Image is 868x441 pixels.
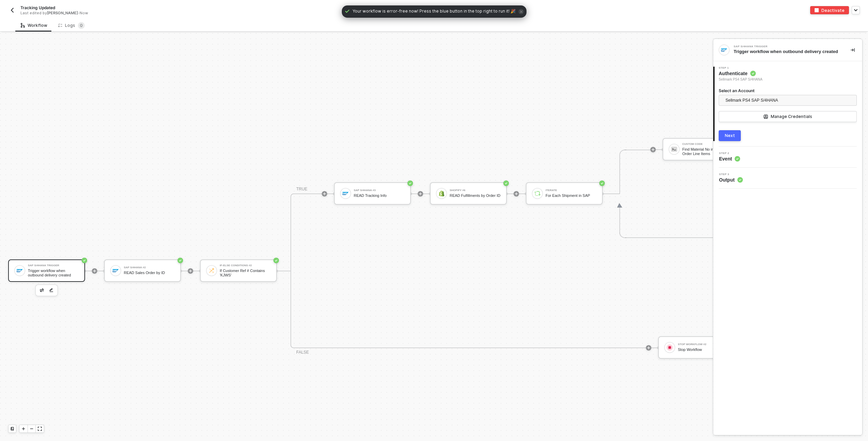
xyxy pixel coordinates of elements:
[734,49,840,55] div: Trigger workflow when outbound delivery created
[47,11,78,15] span: [PERSON_NAME]
[113,268,119,274] img: icon
[38,286,46,294] button: edit-cred
[682,143,733,146] div: Custom Code
[821,7,845,13] div: Deactivate
[721,47,727,53] img: integration-icon
[599,181,605,186] span: icon-success-page
[178,258,183,263] span: icon-success-page
[40,288,44,292] img: edit-cred
[38,427,42,431] span: icon-expand
[651,148,655,152] span: icon-play
[810,6,849,14] button: deactivateDeactivate
[30,427,34,431] span: icon-minus
[734,45,836,48] div: SAP S/4HANA Trigger
[719,77,763,82] span: Sellmark PS4 SAP S/4HANA
[678,343,729,346] div: Stop Workflow #2
[208,268,215,274] img: icon
[28,264,79,267] div: SAP S/4HANA Trigger
[851,48,855,52] span: icon-collapse-right
[220,269,271,277] div: If Customer Ref # Contains 'KJWS'
[450,193,501,198] div: READ Fulfillments by Order ID
[20,11,418,16] div: Last edited by - Now
[17,268,23,274] img: icon
[719,111,857,122] button: Manage Credentials
[78,22,85,29] sup: 0
[82,258,87,263] span: icon-success-page
[28,269,79,277] div: Trigger workflow when outbound delivery created
[815,8,819,12] img: deactivate
[503,181,509,186] span: icon-success-page
[534,190,540,197] img: icon
[21,427,26,431] span: icon-play
[10,7,15,13] img: back
[678,347,729,352] div: Stop Workflow
[671,146,677,152] img: icon
[343,190,349,197] img: icon
[725,95,778,105] span: Sellmark PS4 SAP S/4HANA
[49,288,53,293] img: edit-cred
[296,186,307,192] div: TRUE
[514,192,518,196] span: icon-play
[719,155,740,162] span: Event
[764,115,768,119] span: icon-manage-credentials
[124,271,175,275] div: READ Sales Order by ID
[667,344,673,351] img: icon
[353,8,516,15] span: Your workflow is error-free now! Press the blue button in the top right to run it! 🎉
[220,264,271,267] div: If-Else Conditions #2
[93,269,97,273] span: icon-play
[124,266,175,269] div: SAP S/4HANA #2
[719,173,743,176] span: Step 3
[713,67,862,141] div: Step 1Authenticate Sellmark PS4 SAP S/4HANASelect an AccountSellmark PS4 SAP S/4HANA Manage Crede...
[58,22,85,29] div: Logs
[771,114,812,119] div: Manage Credentials
[719,152,740,155] span: Step 2
[719,176,743,183] span: Output
[354,189,405,192] div: SAP S/4HANA #3
[682,147,733,156] div: Find Material No in Fulfillment Order Line Items
[21,23,47,28] div: Workflow
[438,190,445,197] img: icon
[418,192,422,196] span: icon-play
[647,346,651,350] span: icon-play
[546,193,597,198] div: For Each Shipment in SAP
[719,88,857,94] label: Select an Account
[273,258,279,263] span: icon-success-page
[725,133,735,138] div: Next
[47,286,55,294] button: edit-cred
[322,192,327,196] span: icon-play
[8,6,16,14] button: back
[518,9,524,14] span: icon-close
[407,181,413,186] span: icon-success-page
[296,349,309,356] div: FALSE
[354,193,405,198] div: READ Tracking Info
[450,189,501,192] div: Shopify #6
[546,189,597,192] div: Iterate
[719,70,763,77] span: Authenticate
[719,67,763,69] span: Step 1
[719,130,741,141] button: Next
[20,5,55,11] span: Tracking Updated
[188,269,193,273] span: icon-play
[345,9,350,14] span: icon-check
